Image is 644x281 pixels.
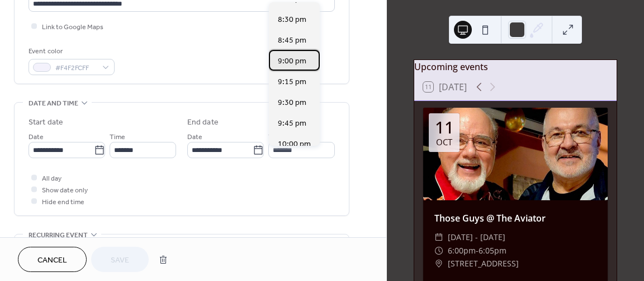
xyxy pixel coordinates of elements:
[278,139,311,150] span: 10:00 pm
[29,131,44,143] span: Date
[434,257,443,270] div: ​
[448,257,519,270] span: [STREET_ADDRESS]
[278,76,306,88] span: 9:15 pm
[448,231,505,244] span: [DATE] - [DATE]
[434,231,443,244] div: ​
[110,131,125,143] span: Time
[278,56,306,67] span: 9:00 pm
[29,117,63,128] div: Start date
[29,45,112,57] div: Event color
[278,97,306,109] span: 9:30 pm
[268,131,284,143] span: Time
[434,244,443,257] div: ​
[29,229,88,241] span: Recurring event
[435,119,454,136] div: 11
[479,244,506,257] span: 6:05pm
[42,185,88,196] span: Show date only
[55,62,97,74] span: #F4F2FCFF
[414,60,617,73] div: Upcoming events
[278,118,306,130] span: 9:45 pm
[42,173,61,185] span: All day
[278,35,306,47] span: 8:45 pm
[29,98,78,109] span: Date and time
[278,14,306,26] span: 8:30 pm
[42,21,103,33] span: Link to Google Maps
[42,196,84,208] span: Hide end time
[436,138,452,146] div: Oct
[476,244,479,257] span: -
[37,255,67,266] span: Cancel
[187,117,219,128] div: End date
[448,244,476,257] span: 6:00pm
[187,131,202,143] span: Date
[423,211,608,225] div: Those Guys @ The Aviator
[18,247,87,272] button: Cancel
